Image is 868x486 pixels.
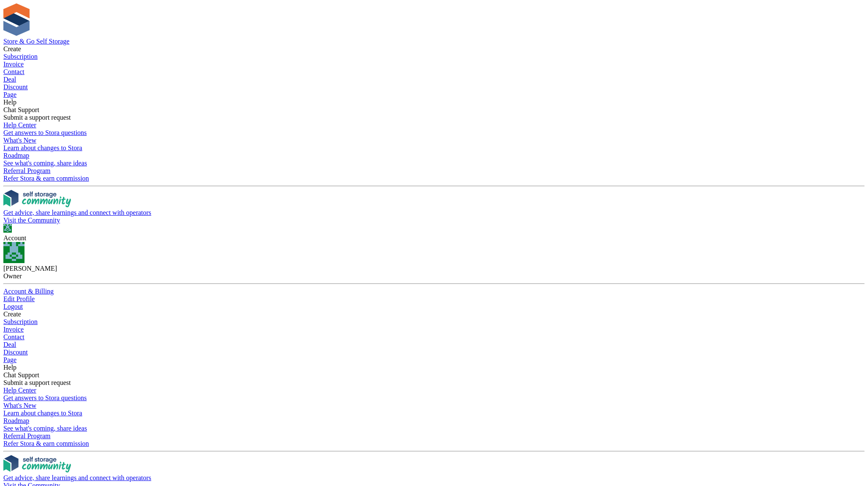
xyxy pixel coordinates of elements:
[3,91,865,99] a: Page
[3,106,39,113] span: Chat Support
[3,455,71,472] img: community-logo-e120dcb29bea30313fccf008a00513ea5fe9ad107b9d62852cae38739ed8438e.svg
[3,38,69,45] a: Store & Go Self Storage
[3,152,29,159] span: Roadmap
[3,224,12,233] img: Adeel Hussain
[3,379,865,387] div: Submit a support request
[3,409,865,417] div: Learn about changes to Stora
[3,190,865,224] a: Get advice, share learnings and connect with operators Visit the Community
[3,53,865,60] a: Subscription
[3,364,16,371] span: Help
[3,45,21,52] span: Create
[3,371,39,379] span: Chat Support
[3,175,865,182] div: Refer Stora & earn commission
[3,417,865,432] a: Roadmap See what's coming, share ideas
[3,387,36,394] span: Help Center
[3,432,865,448] a: Referral Program Refer Stora & earn commission
[3,68,865,76] a: Contact
[3,167,51,174] span: Referral Program
[3,209,865,217] div: Get advice, share learnings and connect with operators
[3,432,51,439] span: Referral Program
[3,190,71,207] img: community-logo-e120dcb29bea30313fccf008a00513ea5fe9ad107b9d62852cae38739ed8438e.svg
[3,121,865,137] a: Help Center Get answers to Stora questions
[3,137,865,152] a: What's New Learn about changes to Stora
[3,99,16,106] span: Help
[3,217,60,224] span: Visit the Community
[3,159,865,167] div: See what's coming, share ideas
[3,60,865,68] a: Invoice
[3,425,865,432] div: See what's coming, share ideas
[3,474,865,482] div: Get advice, share learnings and connect with operators
[3,349,865,356] a: Discount
[3,341,865,349] a: Deal
[3,272,865,280] div: Owner
[3,265,865,272] div: [PERSON_NAME]
[3,356,865,364] a: Page
[3,295,865,303] a: Edit Profile
[3,83,865,91] a: Discount
[3,76,865,83] a: Deal
[3,121,36,129] span: Help Center
[3,440,865,448] div: Refer Stora & earn commission
[3,3,30,36] img: stora-icon-8386f47178a22dfd0bd8f6a31ec36ba5ce8667c1dd55bd0f319d3a0aa187defe.svg
[3,326,865,333] a: Invoice
[3,137,36,144] span: What's New
[3,242,24,263] img: Adeel Hussain
[3,417,29,424] span: Roadmap
[3,402,865,417] a: What's New Learn about changes to Stora
[3,144,865,152] div: Learn about changes to Stora
[3,303,865,310] a: Logout
[3,234,26,242] span: Account
[3,288,865,295] a: Account & Billing
[3,167,865,182] a: Referral Program Refer Stora & earn commission
[3,114,865,121] div: Submit a support request
[3,310,21,318] span: Create
[3,387,865,402] a: Help Center Get answers to Stora questions
[3,152,865,167] a: Roadmap See what's coming, share ideas
[3,402,36,409] span: What's New
[3,318,865,326] a: Subscription
[3,333,865,341] a: Contact
[3,394,865,402] div: Get answers to Stora questions
[3,129,865,137] div: Get answers to Stora questions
